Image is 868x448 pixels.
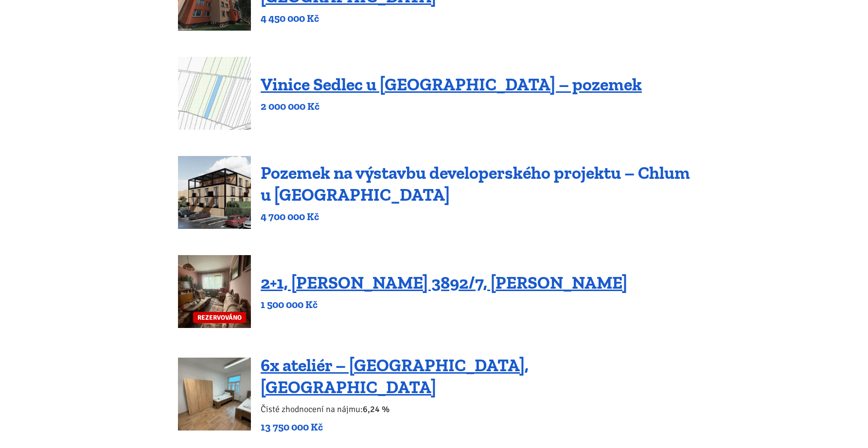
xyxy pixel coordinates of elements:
[261,298,627,311] p: 1 500 000 Kč
[193,312,246,323] span: REZERVOVÁNO
[261,402,690,416] p: Čisté zhodnocení na nájmu:
[178,255,251,328] a: REZERVOVÁNO
[261,210,690,224] p: 4 700 000 Kč
[261,162,690,205] a: Pozemek na výstavbu developerského projektu – Chlum u [GEOGRAPHIC_DATA]
[261,272,627,293] a: 2+1, [PERSON_NAME] 3892/7, [PERSON_NAME]
[261,12,690,25] p: 4 450 000 Kč
[261,420,690,434] p: 13 750 000 Kč
[261,355,529,397] a: 6x ateliér – [GEOGRAPHIC_DATA], [GEOGRAPHIC_DATA]
[261,100,642,113] p: 2 000 000 Kč
[363,404,390,414] b: 6,24 %
[261,74,642,95] a: Vinice Sedlec u [GEOGRAPHIC_DATA] – pozemek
